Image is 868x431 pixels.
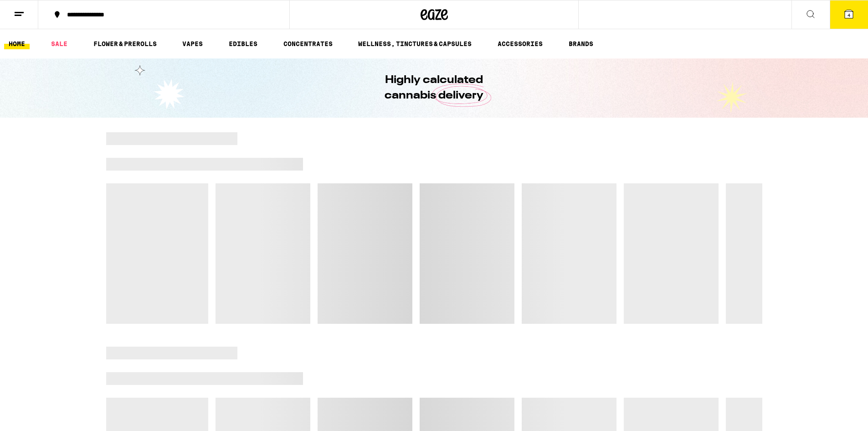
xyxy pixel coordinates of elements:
a: HOME [4,38,30,49]
a: ACCESSORIES [493,38,547,49]
a: WELLNESS, TINCTURES & CAPSULES [354,38,476,49]
span: 4 [847,12,850,18]
a: SALE [46,38,72,49]
h1: Highly calculated cannabis delivery [359,73,509,104]
a: EDIBLES [224,38,262,49]
a: VAPES [178,38,207,49]
button: BRANDS [564,38,598,49]
a: CONCENTRATES [279,38,337,49]
a: FLOWER & PREROLLS [89,38,161,49]
button: 4 [830,0,868,29]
